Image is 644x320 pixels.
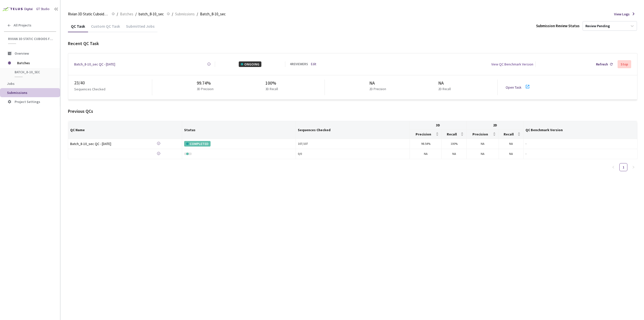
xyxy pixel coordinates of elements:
[596,61,608,67] div: Refresh
[184,141,211,147] div: COMPLETED
[182,121,296,139] th: Status
[197,11,198,17] li: /
[265,80,280,87] div: 100%
[174,11,196,17] a: Submissions
[369,80,388,87] div: NA
[506,85,521,90] a: Open Task
[70,141,141,147] div: Batch_8-10_sec QC - [DATE]
[123,24,157,32] div: Submitted Jobs
[526,152,635,156] div: -
[491,61,533,67] div: View QC Benchmark Version
[74,79,152,86] div: 23 / 40
[68,11,109,17] span: Rivian 3D Static Cuboids fixed[2024-25]
[135,11,137,17] li: /
[8,37,53,41] span: Rivian 3D Static Cuboids fixed[2024-25]
[197,87,214,92] p: 3D Precision
[499,149,524,159] td: NA
[311,62,316,67] a: Edit
[442,149,467,159] td: NA
[14,23,31,27] span: All Projects
[172,11,173,17] li: /
[410,149,442,159] td: NA
[469,132,492,136] span: Precision
[526,141,635,146] div: -
[17,58,52,68] span: Batches
[68,40,637,47] div: Recent QC Task
[197,80,216,87] div: 99.74%
[74,61,115,67] a: Batch_8-10_sec QC - [DATE]
[7,90,27,95] span: Submissions
[200,11,226,17] span: Batch_8-10_sec
[410,139,442,149] td: 98.54%
[632,166,635,169] span: right
[612,166,615,169] span: left
[68,108,637,115] div: Previous QCs
[36,7,50,12] div: GT Studio
[175,11,195,17] span: Submissions
[296,121,410,139] th: Sequences Checked
[438,80,453,87] div: NA
[15,99,40,104] span: Project Settings
[467,149,499,159] td: NA
[499,129,524,139] th: Recall
[298,152,408,156] div: 0 / 0
[410,129,442,139] th: Precision
[499,139,524,149] td: NA
[614,11,630,17] span: View Logs
[119,11,134,17] a: Batches
[609,163,617,171] li: Previous Page
[442,139,467,149] td: 100%
[410,121,467,129] th: 3D
[139,11,164,17] span: batch_8-10_sec
[501,132,517,136] span: Recall
[444,132,460,136] span: Recall
[524,121,637,139] th: QC Benchmark Version
[467,121,524,129] th: 2D
[15,70,52,74] span: batch_8-10_sec
[117,11,118,17] li: /
[467,129,499,139] th: Precision
[442,129,467,139] th: Recall
[412,132,435,136] span: Precision
[88,24,123,32] div: Custom QC Task
[619,163,627,171] li: 1
[438,87,451,92] p: 2D Recall
[620,163,627,171] a: 1
[239,61,261,67] div: ONGOING
[15,51,29,56] span: Overview
[629,163,637,171] li: Next Page
[120,11,133,17] span: Batches
[298,141,408,146] div: 107 / 107
[629,163,637,171] button: right
[621,62,628,66] div: Stop
[68,24,88,32] div: QC Task
[585,24,610,28] div: Review Pending
[70,141,141,147] a: Batch_8-10_sec QC - [DATE]
[265,87,278,92] p: 3D Recall
[290,62,308,67] div: 4 REVIEWERS
[7,81,15,86] span: Jobs
[609,163,617,171] button: left
[74,86,105,92] p: Sequences Checked
[369,87,386,92] p: 2D Precision
[68,121,182,139] th: QC Name
[536,23,580,29] div: Submission Review Status
[467,139,499,149] td: NA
